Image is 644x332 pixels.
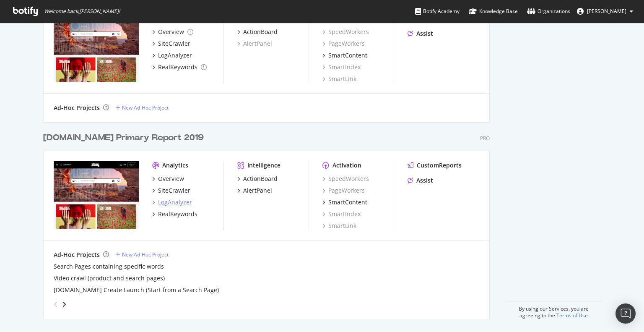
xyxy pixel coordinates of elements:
div: SmartContent [328,198,367,207]
div: ActionBoard [243,28,278,36]
a: PageWorkers [322,186,365,195]
div: SiteCrawler [158,39,190,48]
a: New Ad-Hoc Project [116,251,169,258]
img: alamy.it [54,14,139,82]
div: RealKeywords [158,210,197,218]
div: angle-right [61,300,67,308]
button: [PERSON_NAME] [570,5,640,18]
img: alamy.com [54,161,139,229]
a: CustomReports [408,161,462,170]
a: ActionBoard [237,28,278,36]
a: SiteCrawler [152,39,190,48]
a: AlertPanel [237,186,272,195]
div: [DOMAIN_NAME] Primary Report 2019 [43,132,204,144]
a: ActionBoard [237,175,278,183]
a: Assist [408,176,433,185]
a: SmartContent [322,198,367,207]
a: PageWorkers [322,39,365,48]
a: Assist [408,29,433,38]
a: SpeedWorkers [322,175,369,183]
a: Overview [152,175,184,183]
a: RealKeywords [152,63,207,71]
span: Rini Chandra [587,8,626,15]
div: Assist [416,176,433,185]
a: SmartIndex [322,210,361,218]
a: SiteCrawler [152,186,190,195]
div: Overview [158,28,184,36]
div: Activation [332,161,361,170]
a: Terms of Use [556,312,588,319]
div: New Ad-Hoc Project [122,104,169,111]
div: Knowledge Base [469,7,518,16]
a: SpeedWorkers [322,28,369,36]
div: By using our Services, you are agreeing to the [506,301,601,319]
div: CustomReports [417,161,462,170]
div: Ad-Hoc Projects [54,251,100,259]
div: angle-left [50,298,61,311]
div: AlertPanel [243,186,272,195]
div: Open Intercom Messenger [615,303,636,324]
div: LogAnalyzer [158,198,192,207]
a: AlertPanel [237,39,272,48]
a: LogAnalyzer [152,51,192,60]
div: RealKeywords [158,63,197,71]
a: [DOMAIN_NAME] Primary Report 2019 [43,132,207,144]
a: Search Pages containing specific words [54,262,164,271]
a: Video crawl (product and search pages) [54,274,165,282]
a: RealKeywords [152,210,197,218]
a: Overview [152,28,193,36]
div: Analytics [162,161,188,170]
div: Assist [416,29,433,38]
div: LogAnalyzer [158,51,192,60]
a: SmartContent [322,51,367,60]
div: Pro [480,135,490,142]
a: [DOMAIN_NAME] Create Launch (Start from a Search Page) [54,286,219,294]
div: Intelligence [247,161,280,170]
div: SmartContent [328,51,367,60]
div: ActionBoard [243,175,278,183]
div: New Ad-Hoc Project [122,251,169,258]
a: SmartIndex [322,63,361,71]
a: New Ad-Hoc Project [116,104,169,111]
a: SmartLink [322,75,356,83]
div: Ad-Hoc Projects [54,104,100,112]
a: SmartLink [322,222,356,230]
div: Overview [158,175,184,183]
div: Botify Academy [415,7,460,16]
a: LogAnalyzer [152,198,192,207]
div: Organizations [527,7,570,16]
span: Welcome back, [PERSON_NAME] ! [44,8,120,15]
div: SiteCrawler [158,186,190,195]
